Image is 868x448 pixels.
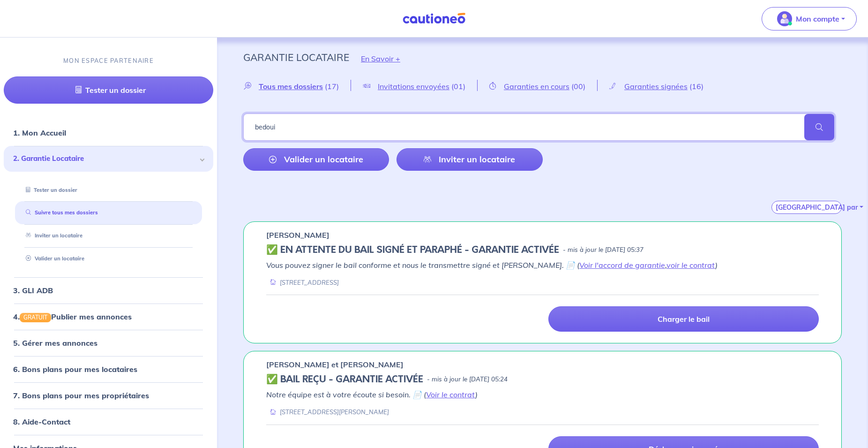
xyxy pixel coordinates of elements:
p: Garantie Locataire [243,49,349,66]
h5: ✅️️️ EN ATTENTE DU BAIL SIGNÉ ET PARAPHÉ - GARANTIE ACTIVÉE [266,244,559,256]
em: Notre équipe est à votre écoute si besoin. 📄 ( ) [266,390,478,399]
a: Tester un dossier [22,186,77,193]
div: Suivre tous mes dossiers [15,205,202,220]
p: [PERSON_NAME] et [PERSON_NAME] [266,359,404,370]
a: Tous mes dossiers(17) [243,82,351,91]
span: Garanties signées [624,82,688,91]
a: 5. Gérer mes annonces [13,338,97,348]
a: Inviter un locataire [397,148,542,171]
a: Tester un dossier [4,76,213,104]
div: Tester un dossier [15,182,202,197]
h5: ✅ BAIL REÇU - GARANTIE ACTIVÉE [266,374,423,385]
div: [STREET_ADDRESS][PERSON_NAME] [266,408,389,417]
a: Invitations envoyées(01) [351,82,477,91]
span: Garanties en cours [504,82,569,91]
div: 1. Mon Accueil [4,123,213,142]
div: Valider un locataire [15,251,202,266]
a: Garanties en cours(00) [478,82,597,91]
a: 6. Bons plans pour mes locataires [13,364,137,374]
a: Valider un locataire [22,255,84,262]
p: [PERSON_NAME] [266,229,329,241]
a: 1. Mon Accueil [13,128,66,137]
div: [STREET_ADDRESS] [266,278,339,287]
a: voir le contrat [666,260,715,270]
p: Charger le bail [658,314,710,324]
div: state: CONTRACT-SIGNED, Context: FINISHED,IS-GL-CAUTION [266,244,819,256]
input: Rechercher par nom / prénom / mail du locataire [243,114,834,141]
a: Valider un locataire [243,148,389,171]
img: Cautioneo [399,13,469,24]
div: Inviter un locataire [15,228,202,243]
span: (16) [689,82,703,91]
img: illu_account_valid_menu.svg [777,11,792,26]
a: Charger le bail [548,306,819,332]
div: 3. GLI ADB [4,281,213,299]
a: 4.GRATUITPublier mes annonces [13,311,132,321]
span: search [804,114,834,140]
em: Vous pouvez signer le bail conforme et nous le transmettre signé et [PERSON_NAME]. 📄 ( , ) [266,260,718,270]
button: [GEOGRAPHIC_DATA] par [771,201,842,214]
span: Invitations envoyées [378,82,449,91]
span: Tous mes dossiers [259,82,323,91]
span: (17) [325,82,339,91]
p: Mon compte [796,13,839,24]
span: (01) [451,82,465,91]
a: 8. Aide-Contact [13,417,70,426]
span: 2. Garantie Locataire [13,153,197,164]
button: En Savoir + [349,45,412,72]
div: 2. Garantie Locataire [4,146,213,172]
a: 3. GLI ADB [13,285,53,295]
a: Voir l'accord de garantie [579,260,665,270]
a: Suivre tous mes dossiers [22,209,98,216]
div: state: CONTRACT-VALIDATED, Context: IN-MANAGEMENT,IN-MANAGEMENT [266,374,819,385]
a: Inviter un locataire [22,232,82,239]
p: - mis à jour le [DATE] 05:37 [563,245,644,255]
p: - mis à jour le [DATE] 05:24 [427,375,508,384]
span: (00) [571,82,585,91]
div: 7. Bons plans pour mes propriétaires [4,386,213,405]
p: MON ESPACE PARTENAIRE [63,56,154,65]
div: 4.GRATUITPublier mes annonces [4,307,213,326]
a: Voir le contrat [426,390,475,399]
div: 8. Aide-Contact [4,412,213,431]
div: 5. Gérer mes annonces [4,334,213,352]
a: Garanties signées(16) [598,82,715,91]
a: 7. Bons plans pour mes propriétaires [13,391,149,400]
div: 6. Bons plans pour mes locataires [4,360,213,379]
button: illu_account_valid_menu.svgMon compte [762,7,857,30]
